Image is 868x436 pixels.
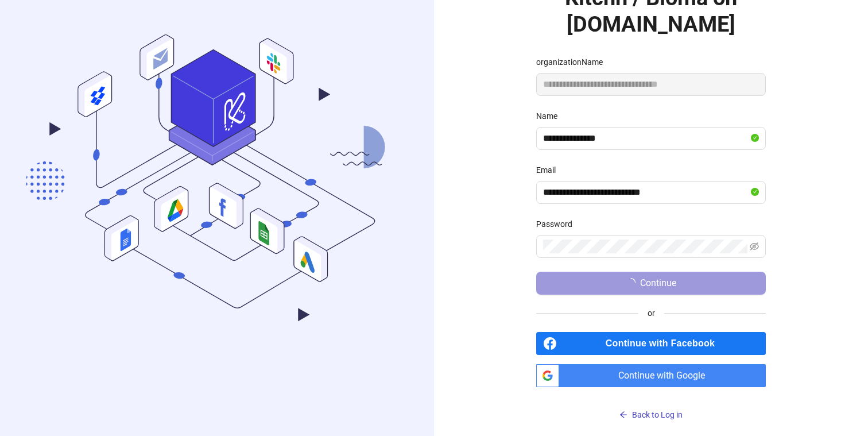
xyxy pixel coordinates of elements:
[543,132,749,145] input: Name
[536,56,610,68] label: organizationName
[536,387,766,424] a: Back to Log in
[640,278,676,288] span: Continue
[564,364,766,387] span: Continue with Google
[619,411,627,419] span: arrow-left
[536,73,766,96] input: organizationName
[625,276,637,289] span: loading
[536,332,766,355] a: Continue with Facebook
[536,218,580,230] label: Password
[638,307,664,319] span: or
[536,164,563,176] label: Email
[536,364,766,387] a: Continue with Google
[632,410,683,419] span: Back to Log in
[750,242,759,251] span: eye-invisible
[561,332,766,355] span: Continue with Facebook
[536,272,766,295] button: Continue
[543,186,749,199] input: Email
[543,240,747,253] input: Password
[536,406,766,424] button: Back to Log in
[536,110,565,122] label: Name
